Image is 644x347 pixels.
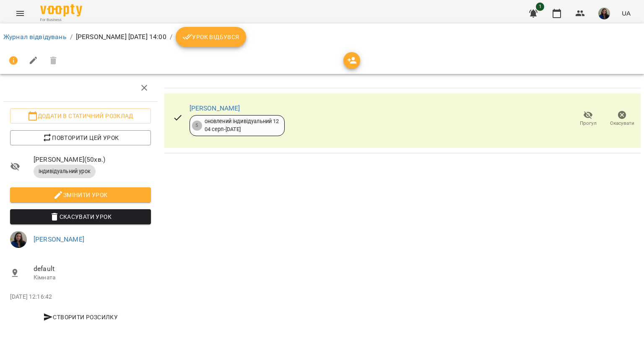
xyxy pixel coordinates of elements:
span: Створити розсилку [13,312,148,322]
span: Скасувати Урок [17,212,144,222]
button: Урок відбувся [176,27,246,47]
li: / [170,32,172,42]
p: [DATE] 12:16:42 [10,293,151,301]
span: Додати в статичний розклад [17,111,144,121]
img: ae595b08ead7d6d5f9af2f06f99573c6.jpeg [10,231,27,248]
span: Скасувати [610,120,634,127]
img: ae595b08ead7d6d5f9af2f06f99573c6.jpeg [598,8,610,19]
button: Скасувати Урок [10,209,151,224]
span: Змінити урок [17,190,144,200]
span: UA [622,9,631,18]
p: [PERSON_NAME] [DATE] 14:00 [76,32,166,42]
span: For Business [40,17,82,23]
a: [PERSON_NAME] [190,104,240,112]
button: Menu [10,3,30,24]
li: / [70,32,73,42]
span: Прогул [580,120,597,127]
button: Змінити урок [10,187,151,202]
span: default [34,264,151,274]
span: Повторити цей урок [17,133,144,143]
span: Урок відбувся [182,32,239,42]
img: Voopty Logo [40,4,82,16]
button: Скасувати [605,107,639,131]
div: 5 [192,121,202,131]
span: [PERSON_NAME] ( 50 хв. ) [34,155,151,165]
span: індивідуальний урок [34,168,96,175]
a: Журнал відвідувань [3,33,67,41]
div: оновлений індивідуальний 12 04 серп - [DATE] [205,118,279,133]
button: Повторити цей урок [10,130,151,145]
p: Кімната [34,273,151,282]
button: Додати в статичний розклад [10,108,151,124]
button: UA [618,5,634,21]
button: Створити розсилку [10,310,151,325]
nav: breadcrumb [3,27,641,47]
button: Прогул [571,107,605,131]
a: [PERSON_NAME] [34,235,84,243]
span: 1 [536,3,544,11]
